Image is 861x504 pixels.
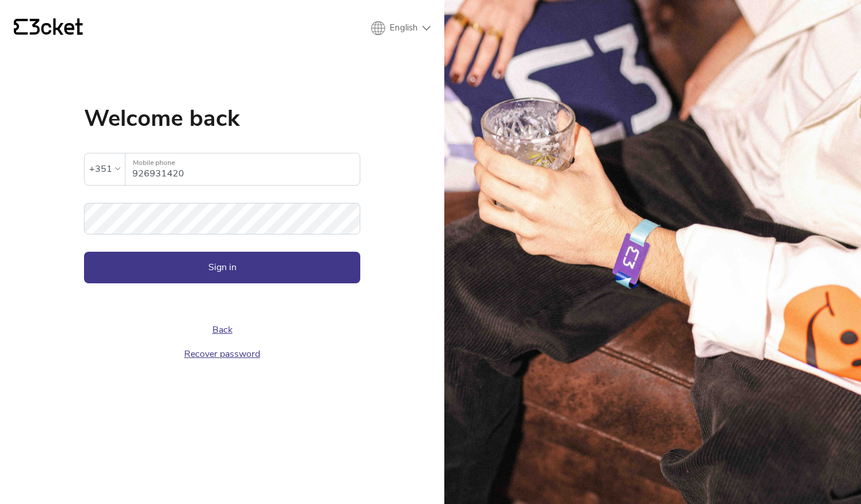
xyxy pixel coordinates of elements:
[84,252,360,283] button: Sign in
[125,153,360,172] label: Mobile phone
[132,153,360,185] input: Mobile phone
[14,19,28,35] g: {' '}
[212,324,233,336] a: Back
[14,18,83,38] a: {' '}
[84,107,360,130] h1: Welcome back
[89,160,112,178] div: +351
[184,348,260,360] a: Recover password
[84,203,360,222] label: Password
